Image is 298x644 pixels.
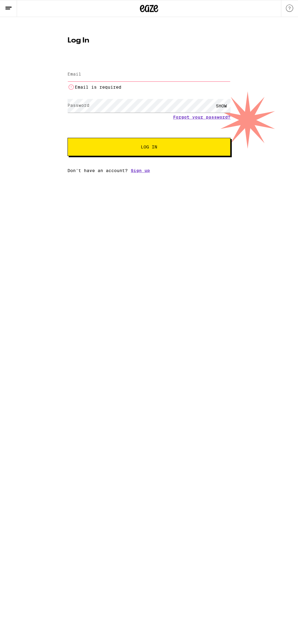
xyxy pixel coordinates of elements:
label: Password [68,103,89,108]
a: Forgot your password? [173,115,230,120]
button: Log In [68,138,230,156]
h1: Log In [68,37,230,44]
div: SHOW [212,99,230,113]
span: Hi. Need any help? [4,4,44,9]
input: Email [68,68,230,81]
label: Email [68,72,81,76]
li: Email is required [68,83,230,91]
span: Log In [141,145,157,149]
a: Sign up [131,168,150,173]
div: Don't have an account? [68,168,230,173]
